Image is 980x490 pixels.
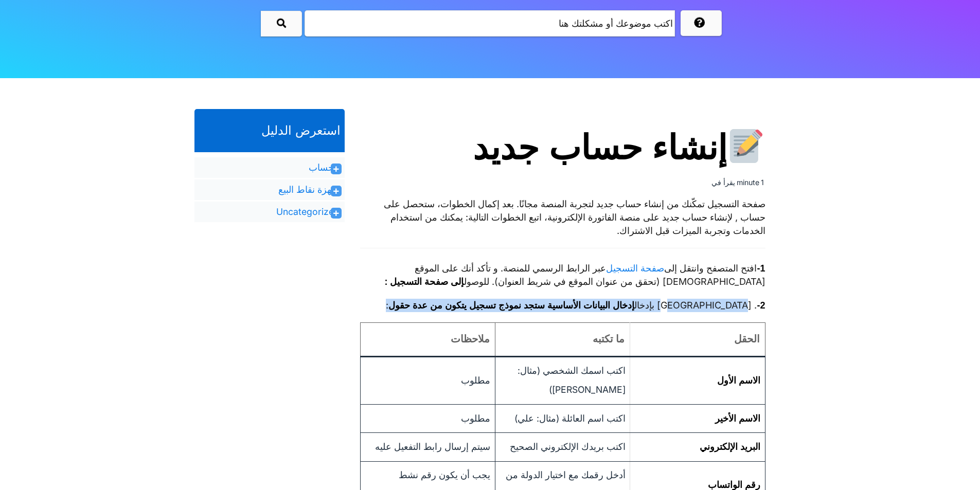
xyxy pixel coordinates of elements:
[711,173,735,192] span: يقرأ في
[495,433,630,461] td: اكتب بريدك الإلكتروني الصحيح
[630,322,765,356] th: الحقل
[761,173,764,192] span: 1
[495,356,630,404] td: اكتب اسمك الشخصي (مثال: [PERSON_NAME])
[700,442,760,452] strong: البريد الإلكتروني
[606,262,664,275] a: صفحة التسجيل
[360,299,765,312] p: . [GEOGRAPHIC_DATA] بإدخال :
[360,197,765,238] p: صفحة التسجيل تمكّنك من إنشاء حساب جديد لتجربة المنصة مجانًا. بعد إكمال الخطوات، ستحصل على حساب , ...
[757,300,765,311] strong: 2-
[715,413,760,424] strong: الاسم الأخير
[388,300,634,311] strong: إدخال البيانات الأساسية ستجد نموذج تسجيل يتكون من عدة حقول
[309,161,340,174] a: الحساب
[361,404,495,432] td: مطلوب
[757,263,765,274] strong: 1-
[360,129,765,168] h1: إنشاء حساب جديد
[194,109,345,152] h2: استعرض الدليل
[737,173,759,192] span: minute
[729,129,763,163] img: 📝
[495,404,630,432] td: اكتب اسم العائلة (مثال: علي)
[495,322,630,356] th: ما تكتبه
[717,375,760,386] strong: الاسم الأول
[278,184,340,196] a: اجهزة نقاط البيع
[385,277,464,287] strong: إلى صفحة التسجيل :
[361,433,495,461] td: سيتم إرسال رابط التفعيل عليه
[305,10,675,37] input: search-query
[361,322,495,356] th: ملاحظات
[360,262,765,288] p: افتح المتصفح وانتقل إلى عبر الرابط الرسمي للمنصة. و تأكد أنك على الموقع [DEMOGRAPHIC_DATA] (تحقق ...
[276,206,340,218] a: Uncategorized
[361,356,495,404] td: مطلوب
[708,480,760,490] strong: رقم الواتساب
